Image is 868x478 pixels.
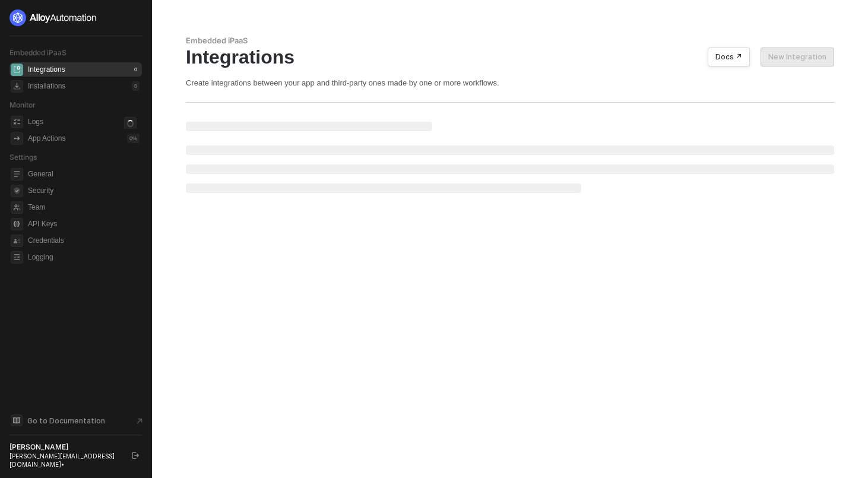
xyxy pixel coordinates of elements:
[761,48,834,67] button: New Integration
[11,132,23,145] span: icon-app-actions
[11,251,23,264] span: logging
[28,183,140,198] span: Security
[132,65,140,74] div: 0
[9,153,37,162] span: Settings
[11,168,23,181] span: general
[9,413,142,428] a: Knowledge Base
[132,81,140,91] div: 0
[11,116,23,128] span: icon-logs
[9,442,121,452] div: [PERSON_NAME]
[11,185,23,197] span: security
[186,46,834,68] div: Integrations
[28,65,65,75] div: Integrations
[28,134,65,144] div: App Actions
[11,64,23,76] span: integrations
[28,167,140,181] span: General
[11,80,23,93] span: installations
[9,48,66,57] span: Embedded iPaaS
[708,48,750,67] button: Docs ↗
[9,452,121,468] div: [PERSON_NAME][EMAIL_ADDRESS][DOMAIN_NAME] •
[127,134,140,143] div: 0 %
[9,10,97,26] img: logo
[28,233,140,248] span: Credentials
[132,452,139,459] span: logout
[124,117,137,129] span: icon-loader
[28,217,140,231] span: API Keys
[11,201,23,214] span: team
[11,235,23,247] span: credentials
[28,81,65,91] div: Installations
[134,415,145,427] span: document-arrow
[11,218,23,230] span: api-key
[28,250,140,264] span: Logging
[186,78,834,88] div: Create integrations between your app and third-party ones made by one or more workflows.
[9,10,142,26] a: logo
[11,414,23,426] span: documentation
[28,200,140,214] span: Team
[715,52,742,62] div: Docs ↗
[28,117,43,127] div: Logs
[186,36,834,46] div: Embedded iPaaS
[9,100,36,109] span: Monitor
[27,416,105,426] span: Go to Documentation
